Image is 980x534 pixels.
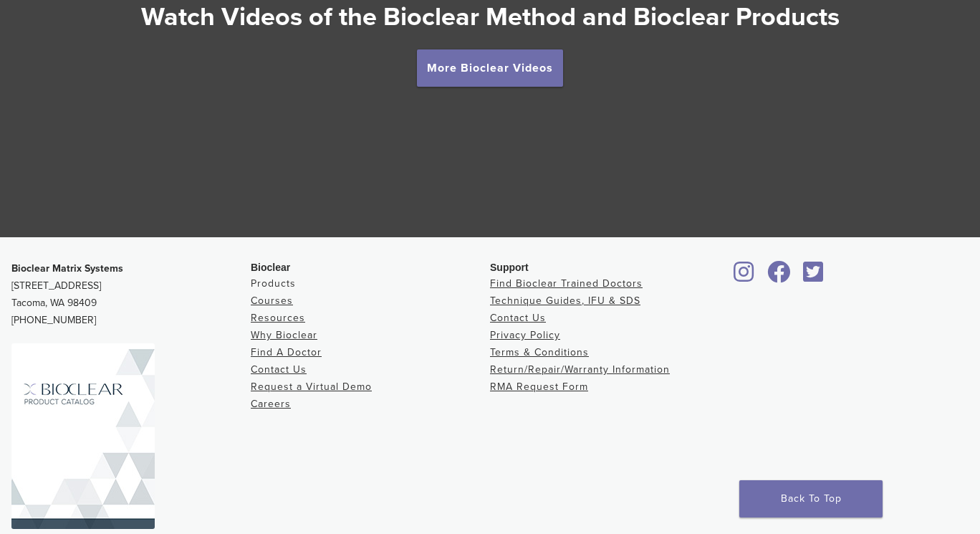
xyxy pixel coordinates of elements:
a: Careers [251,398,291,410]
a: Products [251,277,296,290]
a: Terms & Conditions [490,346,589,358]
a: Back To Top [739,480,883,518]
a: Resources [251,312,305,324]
a: Request a Virtual Demo [251,381,372,393]
a: Find Bioclear Trained Doctors [490,277,643,290]
a: Technique Guides, IFU & SDS [490,295,640,307]
a: Bioclear [729,270,759,284]
a: Contact Us [251,363,307,376]
p: [STREET_ADDRESS] Tacoma, WA 98409 [PHONE_NUMBER] [11,260,251,329]
strong: Bioclear Matrix Systems [11,262,123,275]
a: Bioclear [798,270,828,284]
a: Find A Doctor [251,346,322,358]
img: Bioclear [11,343,155,529]
a: Bioclear [762,270,795,284]
a: Courses [251,295,293,307]
a: RMA Request Form [490,381,588,393]
a: Return/Repair/Warranty Information [490,363,670,376]
a: Why Bioclear [251,329,317,341]
a: Privacy Policy [490,329,560,341]
span: Support [490,262,529,273]
span: Bioclear [251,262,290,273]
a: Contact Us [490,312,546,324]
a: More Bioclear Videos [417,49,563,87]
